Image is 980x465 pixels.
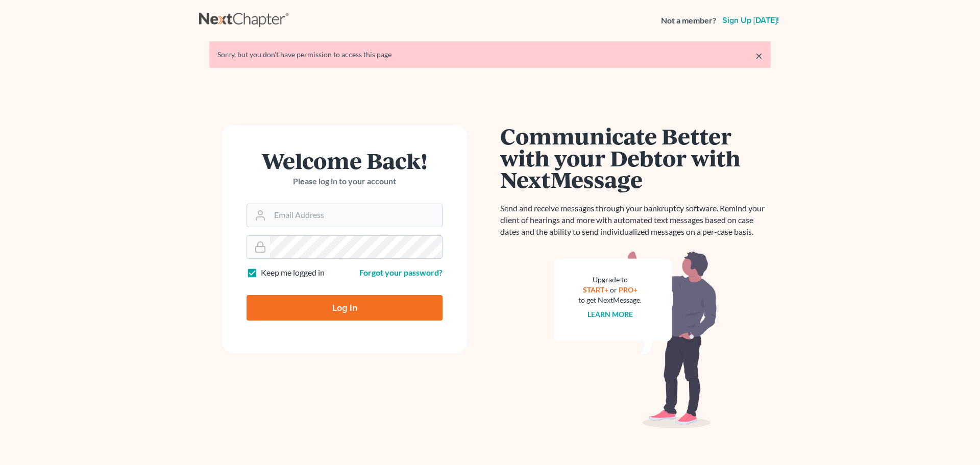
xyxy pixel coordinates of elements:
div: to get NextMessage. [578,295,642,305]
span: or [610,285,617,294]
input: Email Address [270,204,442,227]
a: × [755,50,763,62]
div: Sorry, but you don't have permission to access this page [217,50,763,60]
h1: Welcome Back! [247,150,443,172]
div: Upgrade to [578,275,642,285]
a: PRO+ [619,285,638,294]
label: Keep me logged in [261,267,325,279]
a: Sign up [DATE]! [720,16,781,25]
strong: Not a member? [661,15,716,27]
a: Learn more [587,310,633,319]
h1: Communicate Better with your Debtor with NextMessage [500,125,771,190]
a: Forgot your password? [359,267,443,277]
a: START+ [583,285,608,294]
img: nextmessage_bg-59042aed3d76b12b5cd301f8e5b87938c9018125f34e5fa2b7a6b67550977c72.svg [554,250,717,429]
p: Send and receive messages through your bankruptcy software. Remind your client of hearings and mo... [500,203,771,238]
p: Please log in to your account [247,176,443,187]
input: Log In [247,295,443,321]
